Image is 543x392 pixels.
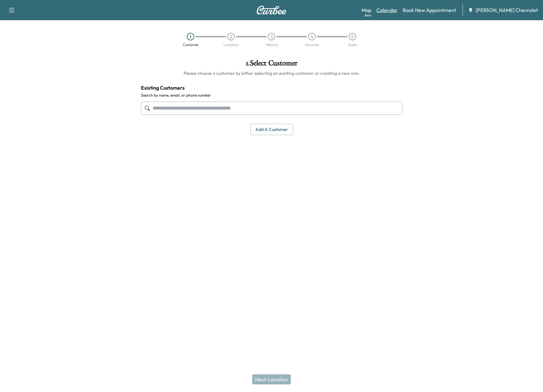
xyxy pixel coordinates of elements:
h6: Please choose a customer by either selecting an existing customer or creating a new one. [141,70,402,76]
div: Beta [365,13,371,18]
button: Add a customer [250,124,293,135]
img: Curbee Logo [256,6,287,15]
div: 5 [349,33,356,40]
div: Date [348,43,357,47]
div: Vehicle [265,43,278,47]
a: Book New Appointment [403,6,456,14]
a: MapBeta [362,6,371,14]
div: 4 [308,33,316,40]
div: 3 [268,33,275,40]
h1: 1 . Select Customer [141,59,402,70]
label: Search by name, email, or phone number [141,93,402,98]
div: 2 [227,33,235,40]
div: Services [305,43,319,47]
div: Customer [183,43,199,47]
h4: Existing Customers [141,84,402,92]
span: [PERSON_NAME] Chevrolet [476,6,538,14]
a: Calendar [376,6,398,14]
div: 1 [187,33,194,40]
div: Location [223,43,239,47]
